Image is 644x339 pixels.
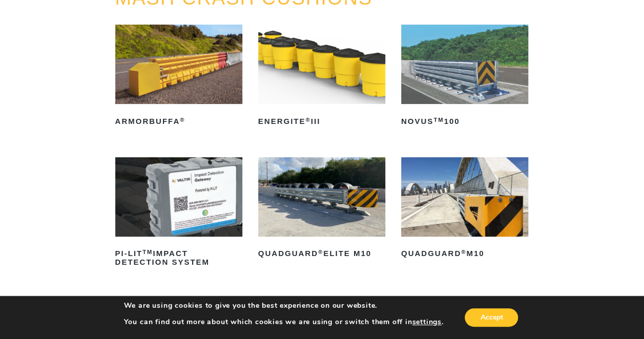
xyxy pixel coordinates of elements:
a: ArmorBuffa® [115,25,242,130]
sup: ® [318,249,323,255]
sup: TM [142,249,153,255]
sup: ® [305,117,310,123]
sup: ® [461,249,466,255]
button: Accept [465,308,518,327]
h2: QuadGuard Elite M10 [258,246,385,262]
a: NOVUSTM100 [401,25,528,130]
p: We are using cookies to give you the best experience on our website. [124,301,444,310]
sup: TM [433,117,444,123]
a: QuadGuard®Elite M10 [258,157,385,262]
a: PI-LITTMImpact Detection System [115,157,242,270]
h2: QuadGuard M10 [401,246,528,262]
h2: PI-LIT Impact Detection System [115,246,242,270]
button: settings [412,317,441,327]
h2: ENERGITE III [258,113,385,130]
a: ENERGITE®III [258,25,385,130]
a: QuadGuard®M10 [401,157,528,262]
sup: ® [180,117,185,123]
h2: NOVUS 100 [401,113,528,130]
p: You can find out more about which cookies we are using or switch them off in . [124,317,444,327]
h2: ArmorBuffa [115,113,242,130]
